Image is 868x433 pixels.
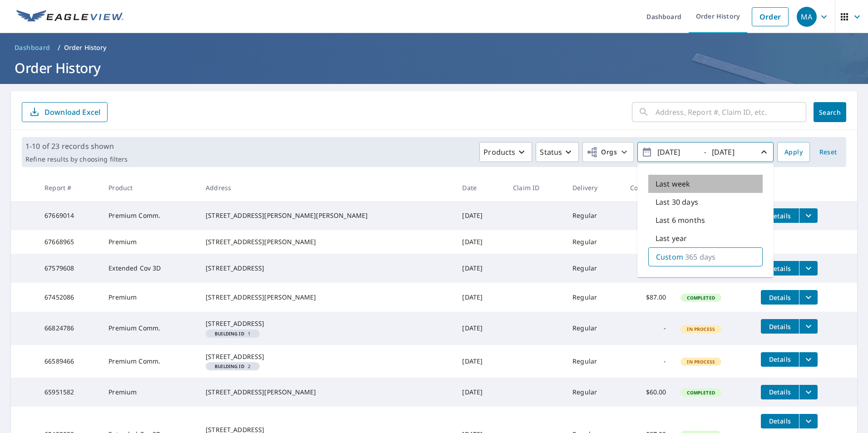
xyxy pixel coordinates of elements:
[623,378,674,407] td: $60.00
[761,319,799,334] button: detailsBtn-66824786
[209,364,256,369] span: 2
[11,59,857,77] h1: Order History
[11,40,54,55] a: Dashboard
[37,283,101,312] td: 67452086
[565,378,623,407] td: Regular
[777,142,810,162] button: Apply
[101,378,198,407] td: Premium
[565,254,623,283] td: Regular
[44,107,100,117] p: Download Excel
[540,147,562,157] p: Status
[582,142,634,162] button: Orgs
[797,7,817,27] div: MA
[37,312,101,344] td: 66824786
[565,345,623,378] td: Regular
[15,43,50,52] span: Dashboard
[799,261,818,276] button: filesDropdownBtn-67579608
[709,145,754,159] input: yyyy/mm/dd
[656,178,690,189] p: Last week
[11,40,857,55] nav: breadcrumb
[455,345,506,378] td: [DATE]
[761,385,799,399] button: detailsBtn-65951582
[479,142,532,162] button: Products
[565,283,623,312] td: Regular
[799,352,818,367] button: filesDropdownBtn-66589466
[766,212,794,220] span: Details
[565,312,623,344] td: Regular
[587,147,617,158] span: Orgs
[565,201,623,230] td: Regular
[648,211,763,229] div: Last 6 months
[799,319,818,334] button: filesDropdownBtn-66824786
[22,102,108,122] button: Download Excel
[101,283,198,312] td: Premium
[206,293,448,302] div: [STREET_ADDRESS][PERSON_NAME]
[648,247,763,266] div: Custom365 days
[101,201,198,230] td: Premium Comm.
[655,145,699,159] input: yyyy/mm/dd
[766,264,794,273] span: Details
[536,142,579,162] button: Status
[198,174,455,201] th: Address
[37,174,101,201] th: Report #
[681,359,720,365] span: In Process
[16,10,123,24] img: EV Logo
[101,230,198,254] td: Premium
[648,175,763,193] div: Last week
[766,417,794,425] span: Details
[814,102,846,122] button: Search
[766,322,794,331] span: Details
[799,290,818,305] button: filesDropdownBtn-67452086
[814,142,843,162] button: Reset
[623,283,674,312] td: $87.00
[766,293,794,302] span: Details
[761,290,799,305] button: detailsBtn-67452086
[648,193,763,211] div: Last 30 days
[58,42,60,53] li: /
[641,144,769,160] span: -
[37,254,101,283] td: 67579608
[101,254,198,283] td: Extended Cov 3D
[25,141,128,152] p: 1-10 of 23 records shown
[37,230,101,254] td: 67668965
[215,364,244,369] em: Building ID
[506,174,565,201] th: Claim ID
[766,355,794,364] span: Details
[623,254,674,283] td: $60.00
[455,283,506,312] td: [DATE]
[101,345,198,378] td: Premium Comm.
[206,388,448,397] div: [STREET_ADDRESS][PERSON_NAME]
[455,174,506,201] th: Date
[761,261,799,276] button: detailsBtn-67579608
[799,414,818,428] button: filesDropdownBtn-65429098
[455,378,506,407] td: [DATE]
[455,230,506,254] td: [DATE]
[455,201,506,230] td: [DATE]
[455,254,506,283] td: [DATE]
[648,229,763,247] div: Last year
[565,230,623,254] td: Regular
[483,147,515,157] p: Products
[565,174,623,201] th: Delivery
[623,174,674,201] th: Cost
[799,208,818,223] button: filesDropdownBtn-67669014
[656,215,705,226] p: Last 6 months
[206,211,448,220] div: [STREET_ADDRESS][PERSON_NAME][PERSON_NAME]
[455,312,506,344] td: [DATE]
[209,331,256,336] span: 1
[656,251,683,262] p: Custom
[681,389,720,396] span: Completed
[784,147,803,158] span: Apply
[101,312,198,344] td: Premium Comm.
[623,345,674,378] td: -
[623,230,674,254] td: -
[656,233,687,244] p: Last year
[821,108,839,117] span: Search
[761,414,799,428] button: detailsBtn-65429098
[761,352,799,367] button: detailsBtn-66589466
[685,251,715,262] p: 365 days
[215,331,244,336] em: Building ID
[681,326,720,332] span: In Process
[37,345,101,378] td: 66589466
[25,155,128,163] p: Refine results by choosing filters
